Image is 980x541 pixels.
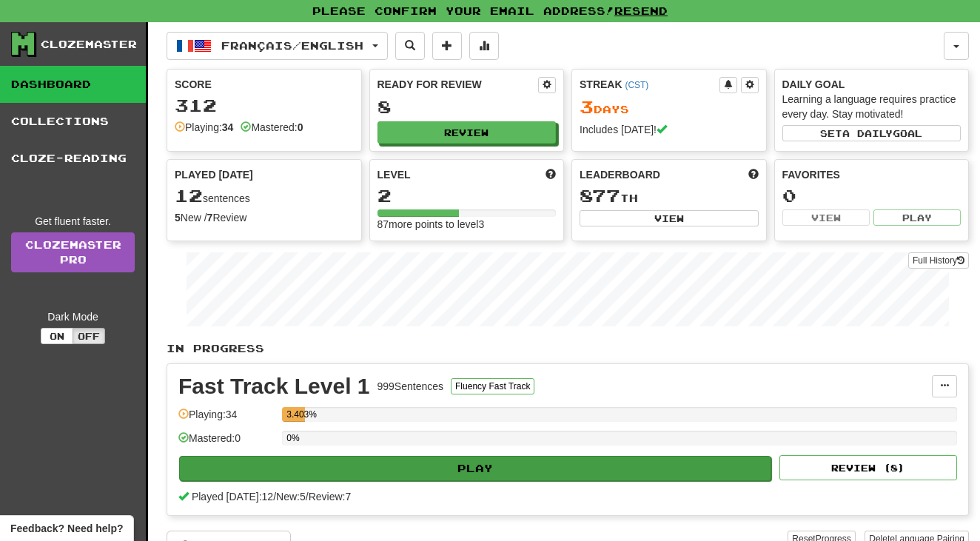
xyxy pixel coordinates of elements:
div: 8 [377,98,557,116]
button: Off [73,328,105,344]
div: 87 more points to level 3 [377,217,557,232]
div: 0 [782,187,961,205]
button: Play [179,456,771,481]
span: 3 [580,96,594,117]
span: Played [DATE] [175,167,253,182]
span: Français / English [221,39,363,52]
div: Mastered: [241,120,303,135]
button: Français/English [167,32,388,60]
a: ClozemasterPro [11,232,135,272]
button: Review (8) [779,455,957,480]
div: New / Review [175,210,354,225]
strong: 0 [298,121,303,133]
span: 12 [175,185,203,206]
span: 877 [580,185,620,206]
span: / [306,491,309,503]
div: Dark Mode [11,309,135,324]
button: Full History [908,252,969,269]
span: Review: 7 [309,491,352,503]
div: Includes [DATE]! [580,122,759,137]
strong: 34 [222,121,234,133]
span: New: 5 [276,491,306,503]
span: Level [377,167,411,182]
div: 3.403% [286,407,305,422]
button: View [782,209,870,226]
div: th [580,187,759,206]
span: Played [DATE]: 12 [192,491,273,503]
div: Favorites [782,167,961,182]
span: a daily [842,128,893,138]
button: Add sentence to collection [432,32,462,60]
span: Leaderboard [580,167,660,182]
button: Seta dailygoal [782,125,961,141]
button: Fluency Fast Track [451,378,534,394]
div: Score [175,77,354,92]
div: Ready for Review [377,77,539,92]
p: In Progress [167,341,969,356]
span: Score more points to level up [546,167,556,182]
span: This week in points, UTC [748,167,759,182]
div: Day s [580,98,759,117]
div: Learning a language requires practice every day. Stay motivated! [782,92,961,121]
div: Playing: 34 [178,407,275,431]
button: View [580,210,759,226]
div: Fast Track Level 1 [178,375,370,397]
button: Play [873,209,961,226]
div: Streak [580,77,719,92]
div: sentences [175,187,354,206]
div: 2 [377,187,557,205]
button: Review [377,121,557,144]
div: Get fluent faster. [11,214,135,229]
div: Playing: [175,120,233,135]
div: 999 Sentences [377,379,444,394]
strong: 7 [207,212,213,224]
div: 312 [175,96,354,115]
button: On [41,328,73,344]
span: Open feedback widget [10,521,123,536]
a: (CST) [625,80,648,90]
button: More stats [469,32,499,60]
div: Daily Goal [782,77,961,92]
div: Clozemaster [41,37,137,52]
div: Mastered: 0 [178,431,275,455]
a: Resend [614,4,668,17]
strong: 5 [175,212,181,224]
button: Search sentences [395,32,425,60]
span: / [273,491,276,503]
